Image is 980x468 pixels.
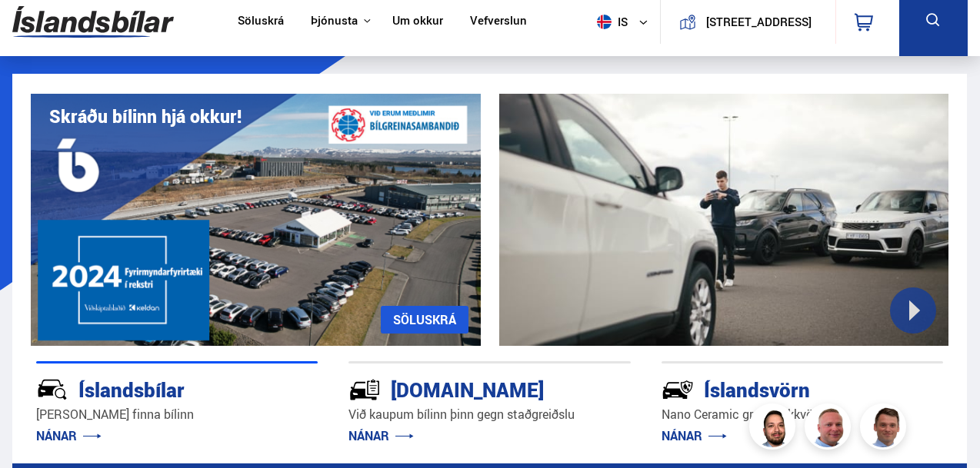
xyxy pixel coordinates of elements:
p: [PERSON_NAME] finna bílinn [36,406,318,423]
a: Söluskrá [238,14,284,30]
a: Vefverslun [470,14,527,30]
img: JRvxyua_JYH6wB4c.svg [36,373,68,406]
img: eKx6w-_Home_640_.png [31,94,481,346]
img: svg+xml;base64,PHN2ZyB4bWxucz0iaHR0cDovL3d3dy53My5vcmcvMjAwMC9zdmciIHdpZHRoPSI1MTIiIGhlaWdodD0iNT... [597,15,612,29]
span: is [591,15,629,29]
div: [DOMAIN_NAME] [348,375,575,402]
div: Íslandsvörn [662,375,888,402]
img: tr5P-W3DuiFaO7aO.svg [348,373,381,406]
button: Þjónusta [311,14,358,28]
button: Opna LiveChat spjallviðmót [12,6,58,52]
button: [STREET_ADDRESS] [702,15,815,28]
img: nhp88E3Fdnt1Opn2.png [752,406,798,452]
img: FbJEzSuNWCJXmdc-.webp [862,406,908,452]
h1: Skráðu bílinn hjá okkur! [49,106,242,127]
a: NÁNAR [348,427,414,444]
img: siFngHWaQ9KaOqBr.png [807,406,853,452]
a: NÁNAR [36,427,102,444]
p: Nano Ceramic grafín lakkvörn [662,406,943,423]
a: Um okkur [392,14,443,30]
img: -Svtn6bYgwAsiwNX.svg [662,373,694,406]
a: SÖLUSKRÁ [381,306,468,334]
a: NÁNAR [662,427,727,444]
p: Við kaupum bílinn þinn gegn staðgreiðslu [348,406,630,423]
div: Íslandsbílar [36,375,263,402]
